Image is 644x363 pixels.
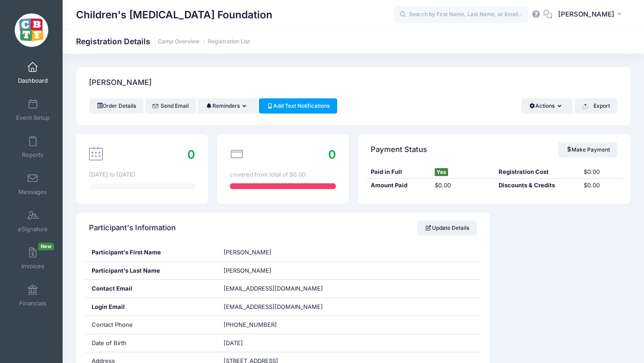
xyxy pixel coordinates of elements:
[89,215,176,241] h4: Participant's Information
[224,303,335,312] span: [EMAIL_ADDRESS][DOMAIN_NAME]
[558,9,614,19] span: [PERSON_NAME]
[89,98,144,114] a: Order Details
[21,262,44,270] span: Invoices
[22,151,43,159] span: Reports
[224,339,243,346] span: [DATE]
[12,57,54,89] a: Dashboard
[208,38,250,45] a: Registration List
[579,168,622,177] div: $0.00
[558,142,618,157] a: Make Payment
[12,169,54,200] a: Messages
[158,38,199,45] a: Camp Overview
[85,280,217,298] div: Contact Email
[12,131,54,163] a: Reports
[224,267,271,274] span: [PERSON_NAME]
[12,94,54,126] a: Event Setup
[18,225,48,233] span: eSignature
[187,148,195,161] span: 0
[15,13,48,47] img: Children's Brain Tumor Foundation
[76,37,250,46] h1: Registration Details
[12,280,54,311] a: Financials
[574,98,618,114] button: Export
[89,170,195,179] div: [DATE] to [DATE]
[521,98,572,114] button: Actions
[12,206,54,237] a: eSignature
[366,168,430,177] div: Paid in Full
[259,98,338,114] a: Add Text Notifications
[38,243,54,250] span: New
[579,181,622,190] div: $0.00
[394,6,528,24] input: Search by First Name, Last Name, or Email...
[89,70,152,96] h4: [PERSON_NAME]
[435,168,448,176] span: Yes
[76,4,272,25] h1: Children's [MEDICAL_DATA] Foundation
[224,249,271,256] span: [PERSON_NAME]
[85,244,217,262] div: Participant's First Name
[230,170,336,179] div: covered from total of $0.00
[224,321,277,328] span: [PHONE_NUMBER]
[198,98,257,114] button: Reminders
[85,334,217,352] div: Date of Birth
[430,181,494,190] div: $0.00
[85,298,217,316] div: Login Email
[85,262,217,280] div: Participant's Last Name
[552,4,631,25] button: [PERSON_NAME]
[16,114,50,122] span: Event Setup
[19,300,47,307] span: Financials
[371,137,427,162] h4: Payment Status
[85,316,217,334] div: Contact Phone
[224,285,323,292] span: [EMAIL_ADDRESS][DOMAIN_NAME]
[12,243,54,274] a: InvoicesNew
[494,168,579,177] div: Registration Cost
[417,220,477,236] a: Update Details
[18,188,47,196] span: Messages
[145,98,196,114] a: Send Email
[494,181,579,190] div: Discounts & Credits
[328,148,336,161] span: 0
[18,77,48,84] span: Dashboard
[366,181,430,190] div: Amount Paid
